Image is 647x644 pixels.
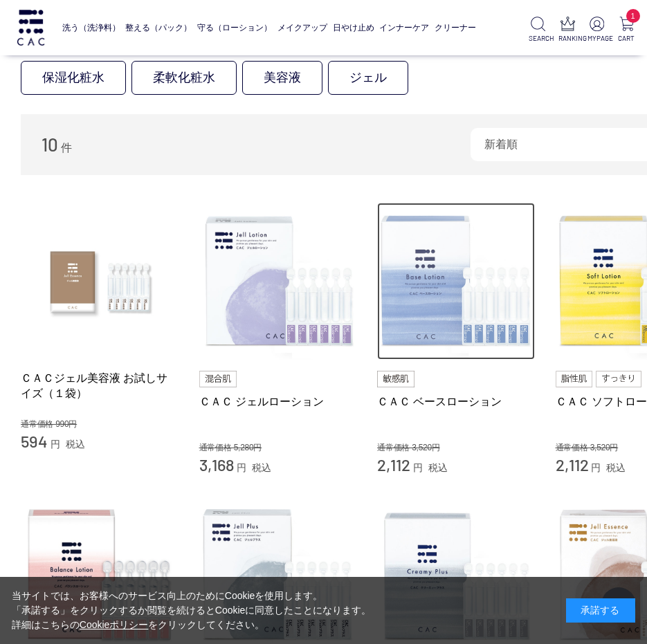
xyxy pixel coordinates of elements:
[558,17,577,44] a: RANKING
[428,462,448,473] span: 税込
[617,17,636,44] a: 1 CART
[377,443,535,454] div: 通常価格 3,520円
[606,462,626,473] span: 税込
[252,462,271,473] span: 税込
[242,61,322,95] a: 美容液
[379,13,429,42] a: インナーケア
[80,619,149,630] a: Cookieポリシー
[328,61,408,95] a: ジェル
[21,371,179,401] a: ＣＡＣジェル美容液 お試しサイズ（１袋）
[131,61,237,95] a: 柔軟化粧水
[15,10,46,45] img: logo
[617,33,636,44] p: CART
[277,13,327,42] a: メイクアップ
[566,598,635,623] div: 承諾する
[42,134,58,155] span: 10
[12,589,372,632] div: 当サイトでは、お客様へのサービス向上のためにCookieを使用します。 「承諾する」をクリックするか閲覧を続けるとCookieに同意したことになります。 詳細はこちらの をクリックしてください。
[62,13,120,42] a: 洗う（洗浄料）
[435,13,476,42] a: クリーナー
[237,462,246,473] span: 円
[626,9,640,23] span: 1
[377,454,410,475] span: 2,112
[66,439,85,450] span: 税込
[591,462,601,473] span: 円
[199,371,237,387] img: 混合肌
[558,33,577,44] p: RANKING
[125,13,192,42] a: 整える（パック）
[21,61,126,95] a: 保湿化粧水
[21,431,48,451] span: 594
[377,394,535,409] a: ＣＡＣ ベースローション
[61,142,72,154] span: 件
[587,17,606,44] a: MYPAGE
[587,33,606,44] p: MYPAGE
[556,454,589,475] span: 2,112
[197,13,272,42] a: 守る（ローション）
[199,454,235,475] span: 3,168
[51,439,60,450] span: 円
[21,203,179,360] img: ＣＡＣジェル美容液 お試しサイズ（１袋）
[529,33,547,44] p: SEARCH
[377,371,414,387] img: 敏感肌
[377,203,535,360] img: ＣＡＣ ベースローション
[333,13,374,42] a: 日やけ止め
[199,394,357,409] a: ＣＡＣ ジェルローション
[199,443,357,454] div: 通常価格 5,280円
[21,419,179,430] div: 通常価格 990円
[556,371,592,387] img: 脂性肌
[413,462,423,473] span: 円
[596,371,641,387] img: すっきり
[529,17,547,44] a: SEARCH
[199,203,357,360] img: ＣＡＣ ジェルローション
